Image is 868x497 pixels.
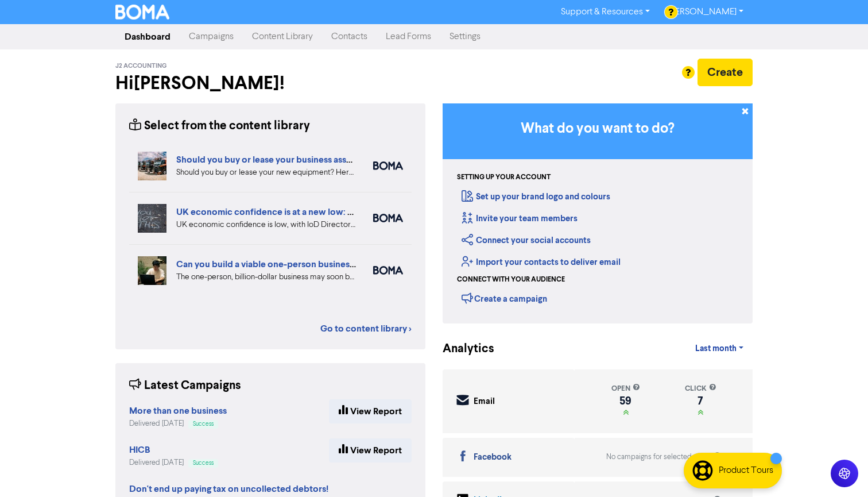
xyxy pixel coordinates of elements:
a: Last month [686,337,753,360]
a: More than one business [129,407,227,416]
strong: Don't end up paying tax on uncollected debtors! [129,483,328,495]
a: Lead Forms [377,25,440,48]
iframe: Chat Widget [811,442,868,497]
div: Should you buy or lease your new equipment? Here are some pros and cons of each. We also can revi... [176,167,356,179]
a: Content Library [243,25,322,48]
div: click [685,383,716,394]
div: Setting up your account [457,172,551,183]
a: Set up your brand logo and colours [462,191,610,202]
div: Getting Started in BOMA [443,103,753,323]
div: UK economic confidence is low, with IoD Directors’ Economic Confidence Index at its lowest ever r... [176,219,356,231]
span: Success [193,460,214,466]
div: 59 [611,396,640,406]
a: Go to content library > [320,322,412,336]
a: UK economic confidence is at a new low: 4 ways to boost your business confidence [176,206,520,218]
img: BOMA Logo [115,5,169,20]
div: open [611,383,640,394]
a: Campaigns [180,25,243,48]
strong: HICB [129,444,150,456]
div: Email [474,395,495,409]
div: Delivered [DATE] [129,457,218,468]
div: Connect with your audience [457,275,565,285]
a: HICB [129,446,150,455]
a: Dashboard [115,25,180,48]
span: Success [193,421,214,427]
a: Support & Resources [552,3,659,21]
a: View Report [329,399,412,423]
div: The one-person, billion-dollar business may soon become a reality. But what are the pros and cons... [176,271,356,283]
button: Create [697,59,753,86]
div: Facebook [474,451,511,464]
div: Analytics [443,340,480,358]
h3: What do you want to do? [460,121,735,137]
a: Contacts [322,25,377,48]
div: Select from the content library [129,117,310,135]
span: J2 Accounting [115,62,167,70]
a: Invite your team members [462,213,578,224]
a: View Report [329,438,412,463]
div: Create a campaign [462,290,547,307]
a: Import your contacts to deliver email [462,257,621,268]
strong: More than one business [129,405,227,417]
a: Connect your social accounts [462,235,591,246]
div: Delivered [DATE] [129,418,227,429]
img: boma_accounting [373,161,403,170]
a: Should you buy or lease your business assets? [176,154,363,165]
img: boma [373,266,403,275]
a: Don't end up paying tax on uncollected debtors! [129,485,328,494]
div: 7 [685,396,716,406]
h2: Hi [PERSON_NAME] ! [115,72,425,94]
a: Can you build a viable one-person business? [176,259,358,270]
img: boma [373,214,403,222]
a: [PERSON_NAME] [659,3,753,21]
span: Last month [695,344,737,354]
div: No campaigns for selected dates [606,452,721,463]
div: Latest Campaigns [129,377,241,395]
a: Settings [440,25,490,48]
